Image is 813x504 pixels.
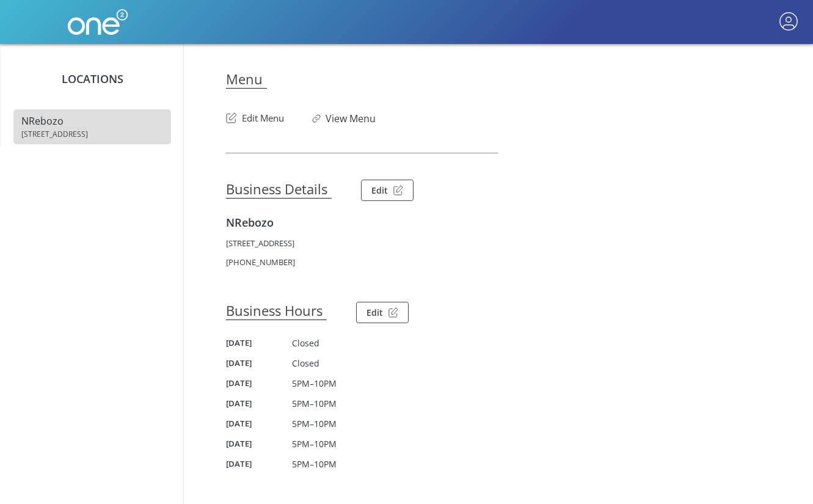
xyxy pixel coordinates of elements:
span: 5PM–10PM [292,378,337,389]
h3: Business Details [226,180,332,199]
button: Edit [361,180,414,201]
h5: [DATE] [226,458,292,469]
h5: [DATE] [226,418,292,429]
h5: [DATE] [226,337,292,348]
span: Locations [62,71,123,86]
h5: [DATE] [226,438,292,449]
img: Edit [393,185,404,195]
p: [STREET_ADDRESS] [226,238,770,249]
h3: Menu [226,70,267,89]
p: [PHONE_NUMBER] [226,257,770,268]
span: [STREET_ADDRESS] [21,129,163,139]
h5: [DATE] [226,378,292,389]
h5: [DATE] [226,357,292,368]
img: Edit [388,307,399,318]
span: Closed [292,357,319,369]
h4: NRebozo [226,215,770,230]
span: Closed [292,337,319,349]
a: View Menu [326,112,376,125]
button: Edit Menu [226,106,284,125]
a: NRebozo [STREET_ADDRESS] [13,109,171,144]
span: 5PM–10PM [292,398,337,409]
h3: Business Hours [226,301,327,320]
img: Link [312,114,326,123]
span: NRebozo [21,114,64,128]
img: Edit [226,112,242,123]
span: 5PM–10PM [292,438,337,450]
span: 5PM–10PM [292,458,337,470]
h5: [DATE] [226,398,292,409]
span: 5PM–10PM [292,418,337,429]
button: Edit [356,302,409,323]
